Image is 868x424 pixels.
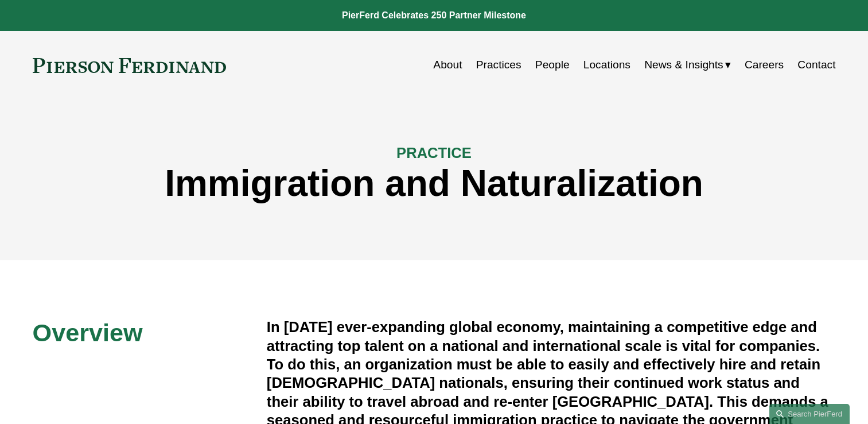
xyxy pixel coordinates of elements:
span: News & Insights [644,55,723,75]
a: About [433,54,462,76]
span: PRACTICE [396,145,472,161]
a: People [535,54,570,76]
a: Careers [745,54,784,76]
h1: Immigration and Naturalization [33,163,836,205]
a: folder dropdown [644,54,731,76]
span: Overview [33,319,143,346]
a: Locations [583,54,630,76]
a: Search this site [769,404,850,424]
a: Contact [797,54,835,76]
a: Practices [476,54,521,76]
